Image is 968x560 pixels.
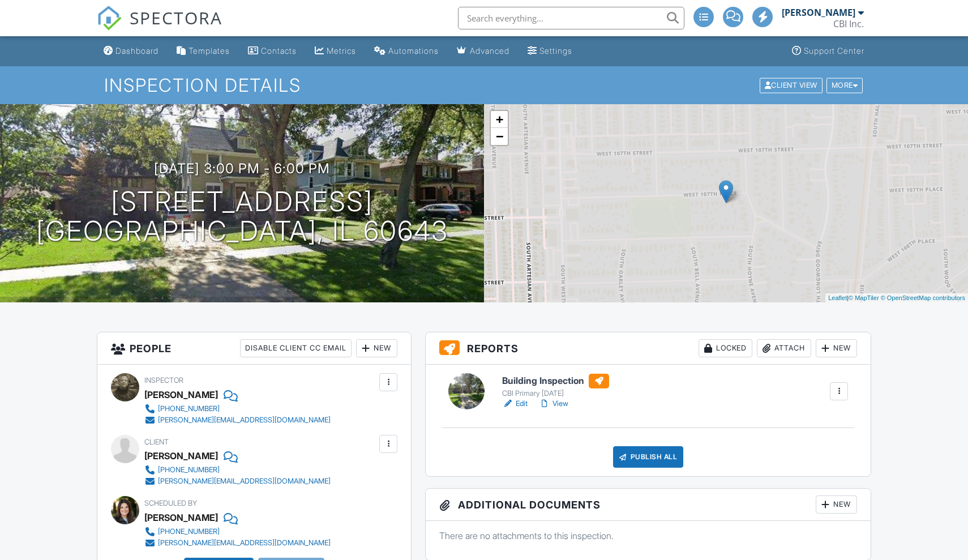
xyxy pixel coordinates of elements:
span: Scheduled By [144,499,197,507]
h6: Building Inspection [502,374,609,388]
div: [PHONE_NUMBER] [158,527,220,536]
a: [PERSON_NAME][EMAIL_ADDRESS][DOMAIN_NAME] [144,414,331,426]
div: | [825,293,968,303]
a: Client View [759,80,825,89]
a: Automations (Advanced) [370,41,443,62]
div: Publish All [613,446,684,468]
a: Dashboard [99,41,163,62]
h3: Additional Documents [426,489,871,521]
div: Locked [699,339,752,357]
a: Templates [172,41,234,62]
a: Zoom out [491,128,508,145]
div: [PERSON_NAME] [144,447,218,464]
h3: People [97,332,411,365]
div: Contacts [261,46,297,55]
div: [PERSON_NAME] [144,386,218,403]
div: [PERSON_NAME][EMAIL_ADDRESS][DOMAIN_NAME] [158,416,331,425]
a: Support Center [787,41,869,62]
div: Automations [388,46,439,55]
div: [PERSON_NAME] [782,7,855,18]
div: Support Center [804,46,864,55]
div: [PHONE_NUMBER] [158,465,220,474]
a: [PERSON_NAME][EMAIL_ADDRESS][DOMAIN_NAME] [144,476,331,487]
div: Templates [189,46,230,55]
a: [PHONE_NUMBER] [144,526,331,537]
div: More [826,78,863,93]
a: [PERSON_NAME][EMAIL_ADDRESS][DOMAIN_NAME] [144,537,331,549]
a: © OpenStreetMap contributors [881,294,965,301]
div: New [816,495,857,514]
div: Attach [757,339,811,357]
a: Edit [502,398,528,409]
div: Client View [760,78,823,93]
a: Metrics [310,41,361,62]
a: View [539,398,568,409]
span: Inspector [144,376,183,384]
div: Metrics [327,46,356,55]
a: Settings [523,41,577,62]
a: Building Inspection CBI Primary [DATE] [502,374,609,399]
h3: Reports [426,332,871,365]
div: [PHONE_NUMBER] [158,404,220,413]
div: CBI Primary [DATE] [502,389,609,398]
a: Advanced [452,41,514,62]
span: Client [144,438,169,446]
div: Dashboard [115,46,159,55]
div: Settings [539,46,572,55]
div: [PERSON_NAME] [144,509,218,526]
a: © MapTiler [849,294,879,301]
a: Contacts [243,41,301,62]
h3: [DATE] 3:00 pm - 6:00 pm [154,161,330,176]
a: Zoom in [491,111,508,128]
a: [PHONE_NUMBER] [144,403,331,414]
div: New [816,339,857,357]
p: There are no attachments to this inspection. [439,529,857,542]
div: [PERSON_NAME][EMAIL_ADDRESS][DOMAIN_NAME] [158,538,331,548]
img: The Best Home Inspection Software - Spectora [97,6,122,31]
div: New [356,339,397,357]
div: CBI Inc. [833,18,864,29]
a: Leaflet [828,294,847,301]
div: [PERSON_NAME][EMAIL_ADDRESS][DOMAIN_NAME] [158,477,331,486]
input: Search everything... [458,7,684,29]
h1: [STREET_ADDRESS] [GEOGRAPHIC_DATA], IL 60643 [36,187,448,247]
div: Disable Client CC Email [240,339,352,357]
h1: Inspection Details [104,75,864,95]
div: Advanced [470,46,509,55]
a: [PHONE_NUMBER] [144,464,331,476]
a: SPECTORA [97,15,222,39]
span: SPECTORA [130,6,222,29]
